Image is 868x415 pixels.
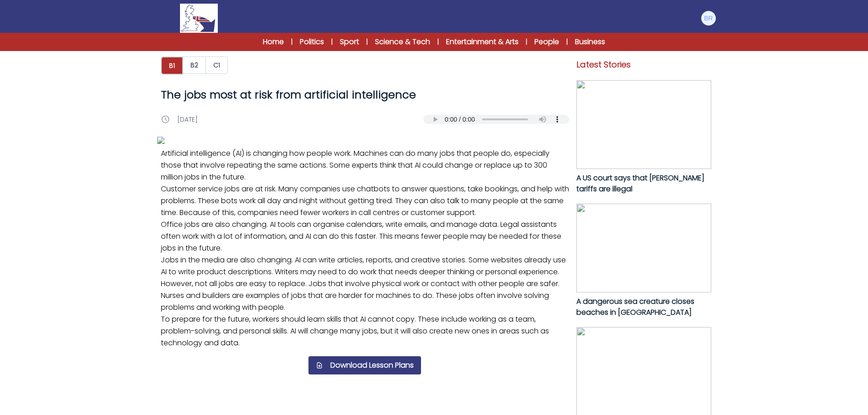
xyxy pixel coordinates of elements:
img: Logo [180,4,217,33]
a: People [534,36,559,47]
a: A dangerous sea creature closes beaches in [GEOGRAPHIC_DATA] [576,204,711,318]
img: Barbara Rapetti [701,11,716,26]
a: Politics [300,36,324,47]
span: | [366,37,368,46]
audio: Your browser does not support the audio element. [423,115,569,124]
a: Business [575,36,605,47]
p: Latest Stories [576,58,711,71]
a: B2 [183,56,206,75]
a: Sport [340,36,359,47]
a: Logo [152,4,247,33]
h1: The jobs most at risk from artificial intelligence [161,87,569,102]
span: | [437,37,439,46]
button: C1 [205,56,228,74]
button: B2 [183,56,206,74]
img: TTol6ccKfNQcgHn1ETVpi39jKGd56fREY8GgoUaf.jpg [576,204,711,292]
span: A dangerous sea creature closes beaches in [GEOGRAPHIC_DATA] [576,296,694,318]
span: | [291,37,293,46]
p: Artificial intelligence (AI) is changing how people work. Machines can do many jobs that people d... [157,144,573,353]
span: | [526,37,527,46]
a: A US court says that [PERSON_NAME] tariffs are illegal [576,80,711,195]
a: Home [263,36,284,47]
span: | [331,37,333,46]
img: YJrUOaIT8vNxLkJXcFduEiBtHBq0SYo5XXOMEyjM.jpg [576,80,711,169]
button: B1 [161,56,183,75]
span: | [566,37,568,46]
img: Mc4A3J4fmjCAbhVZ9gickfZg2sVMnQa67NifcKTi.jpg [157,137,573,144]
p: [DATE] [177,115,198,124]
a: C1 [206,56,228,75]
a: Science & Tech [375,36,430,47]
button: Download Lesson Plans [308,356,421,374]
a: Entertainment & Arts [446,36,519,47]
span: A US court says that [PERSON_NAME] tariffs are illegal [576,173,704,194]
